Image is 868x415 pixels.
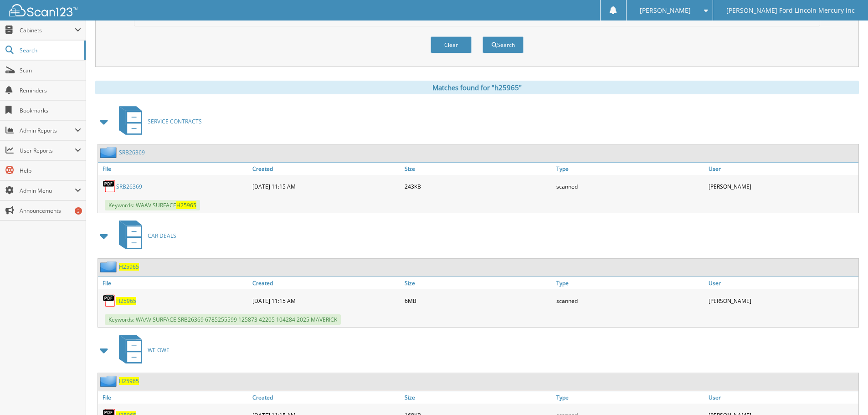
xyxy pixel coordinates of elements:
img: folder2.png [100,147,119,158]
a: Created [250,391,402,404]
div: [PERSON_NAME] [706,292,858,310]
span: Bookmarks [20,107,81,114]
a: H25965 [119,377,139,385]
div: 6MB [402,292,555,310]
span: Announcements [20,207,81,215]
a: Size [402,277,555,289]
img: folder2.png [100,375,119,387]
a: Type [554,391,706,404]
span: WE OWE [148,346,169,354]
div: 243KB [402,177,555,195]
a: File [98,277,250,289]
span: Scan [20,67,81,74]
button: Search [483,36,524,53]
span: Search [20,46,80,54]
a: Type [554,163,706,175]
a: File [98,391,250,404]
span: [PERSON_NAME] Ford Lincoln Mercury inc [726,8,855,13]
a: SRB26369 [116,183,142,190]
span: User Reports [20,147,75,154]
span: Cabinets [20,26,75,34]
a: Created [250,277,402,289]
a: H25965 [119,263,139,271]
a: User [706,391,858,404]
div: [PERSON_NAME] [706,177,858,195]
span: Keywords: WAAV SURFACE [105,200,200,210]
a: User [706,163,858,175]
span: Help [20,167,81,174]
a: Size [402,163,555,175]
div: [DATE] 11:15 AM [250,292,402,310]
span: Reminders [20,87,81,94]
img: PDF.png [103,179,116,193]
span: Admin Reports [20,127,75,134]
a: File [98,163,250,175]
iframe: Chat Widget [822,371,868,415]
a: Type [554,277,706,289]
span: H25965 [176,201,196,209]
span: SERVICE CONTRACTS [148,118,202,125]
span: CAR DEALS [148,232,176,240]
span: [PERSON_NAME] [640,8,691,13]
a: Size [402,391,555,404]
a: Created [250,163,402,175]
a: SERVICE CONTRACTS [113,103,202,139]
button: Clear [431,36,472,53]
div: Matches found for "h25965" [95,81,859,94]
div: 3 [75,207,82,215]
div: scanned [554,292,706,310]
div: [DATE] 11:15 AM [250,177,402,195]
a: User [706,277,858,289]
img: folder2.png [100,261,119,272]
a: SRB26369 [119,149,145,156]
a: CAR DEALS [113,218,176,254]
img: scan123-logo-white.svg [9,4,77,16]
a: H25965 [116,297,136,305]
span: Admin Menu [20,187,75,195]
span: Keywords: WAAV SURFACE SRB26369 6785255599 125873 42205 104284 2025 MAVERICK [105,314,341,325]
a: WE OWE [113,332,169,368]
div: scanned [554,177,706,195]
img: PDF.png [103,294,116,307]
